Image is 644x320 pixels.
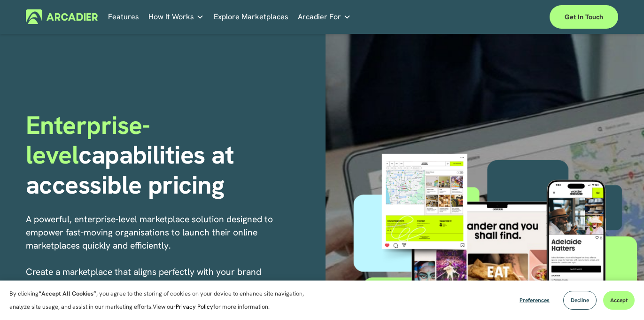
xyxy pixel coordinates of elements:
p: By clicking , you agree to the storing of cookies on your device to enhance site navigation, anal... [9,287,315,313]
iframe: Chat Widget [597,275,644,320]
span: Enterprise-level [26,109,150,172]
span: How It Works [148,10,194,23]
a: Explore Marketplaces [214,9,288,24]
strong: “Accept All Cookies” [39,289,96,297]
a: Features [108,9,139,24]
button: Preferences [512,291,557,310]
a: folder dropdown [148,9,204,24]
a: folder dropdown [298,9,351,24]
a: Privacy Policy [176,303,213,311]
span: Preferences [520,297,550,304]
button: Decline [563,291,597,310]
a: Get in touch [550,5,618,29]
img: Arcadier [26,9,98,24]
span: Arcadier For [298,10,341,23]
span: Decline [571,297,589,304]
strong: capabilities at accessible pricing [26,138,241,201]
div: Chatwidget [597,275,644,320]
